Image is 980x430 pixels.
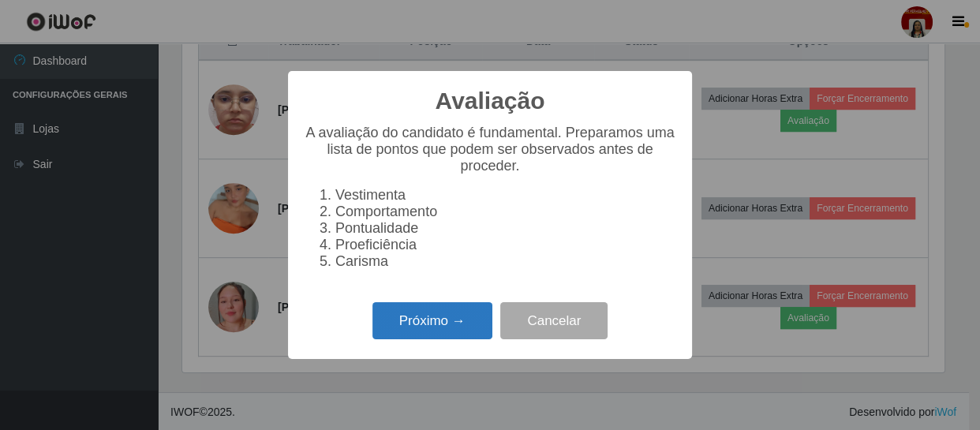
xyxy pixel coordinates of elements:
[335,187,676,204] li: Vestimenta
[436,87,545,115] h2: Avaliação
[335,253,676,270] li: Carisma
[500,302,608,339] button: Cancelar
[335,220,676,237] li: Pontualidade
[335,204,676,220] li: Comportamento
[335,237,676,253] li: Proeficiência
[372,302,492,339] button: Próximo →
[304,125,676,174] p: A avaliação do candidato é fundamental. Preparamos uma lista de pontos que podem ser observados a...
